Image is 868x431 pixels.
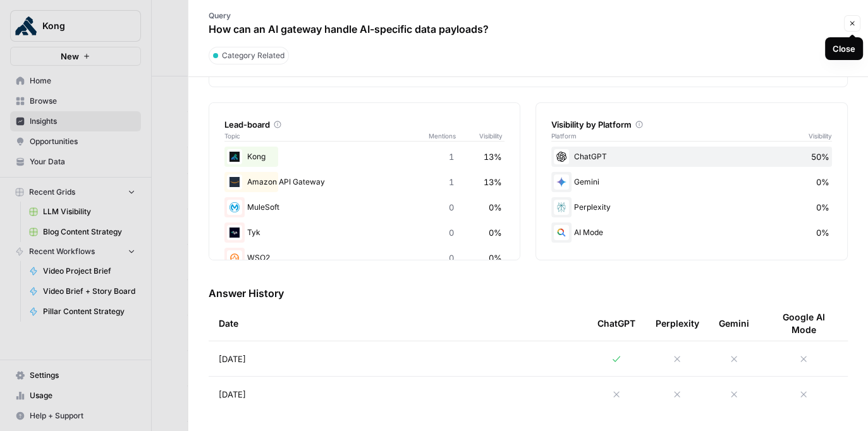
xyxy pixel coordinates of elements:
[219,306,577,341] div: Date
[224,222,505,243] div: Tyk
[209,286,848,301] h3: Answer History
[489,252,502,264] span: 0%
[224,147,505,167] div: Kong
[227,200,242,215] img: p9guvc895f8scrxfwponpsdg73rc
[489,201,502,214] span: 0%
[816,201,829,214] span: 0%
[484,176,502,188] span: 13%
[224,248,505,268] div: WSO2
[449,201,454,214] span: 0
[449,176,454,188] span: 1
[489,226,502,239] span: 0%
[551,222,832,243] div: AI Mode
[449,150,454,163] span: 1
[209,21,489,37] p: How can an AI gateway handle AI-specific data payloads?
[222,50,284,61] span: Category Related
[227,149,242,164] img: aaftxnaw3ypvjix3q2wnj5mkq5zp
[719,306,749,341] div: Gemini
[656,306,699,341] div: Perplexity
[219,353,246,365] span: [DATE]
[811,150,829,163] span: 50%
[551,118,832,131] div: Visibility by Platform
[551,197,832,217] div: Perplexity
[479,131,504,141] span: Visibility
[224,131,429,141] span: Topic
[449,226,454,239] span: 0
[597,306,635,341] div: ChatGPT
[809,131,832,141] span: Visibility
[484,150,502,163] span: 13%
[227,250,242,265] img: xpxqvz1bza3zfp48r8jt198gtxwq
[429,131,479,141] span: Mentions
[224,197,505,217] div: MuleSoft
[551,131,577,141] span: Platform
[219,388,246,401] span: [DATE]
[209,10,489,21] p: Query
[551,147,832,167] div: ChatGPT
[816,176,829,188] span: 0%
[551,172,832,192] div: Gemini
[769,306,838,341] div: Google AI Mode
[227,225,242,240] img: elu5s911z4nl5i9hs8ai2qkz2a35
[449,252,454,264] span: 0
[227,174,242,190] img: 92hpos67amlkrkl05ft7tmfktqu4
[224,118,505,131] div: Lead-board
[224,172,505,192] div: Amazon API Gateway
[816,226,829,239] span: 0%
